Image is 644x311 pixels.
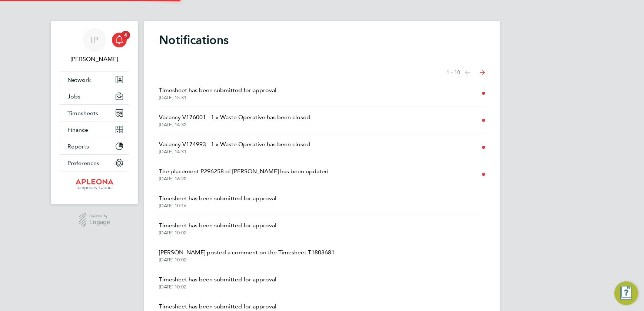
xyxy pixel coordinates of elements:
[159,284,276,290] span: [DATE] 10:02
[159,167,329,182] a: The placement P296258 of [PERSON_NAME] has been updated[DATE] 16:20
[60,28,129,64] a: IP[PERSON_NAME]
[159,302,276,311] span: Timesheet has been submitted for approval
[67,143,89,150] span: Reports
[67,160,99,167] span: Preferences
[79,213,110,227] a: Powered byEngage
[159,86,276,95] span: Timesheet has been submitted for approval
[159,176,329,182] span: [DATE] 16:20
[67,126,88,133] span: Finance
[76,179,113,191] img: apleona-logo-retina.png
[159,203,276,209] span: [DATE] 10:16
[159,257,335,263] span: [DATE] 10:02
[60,155,129,171] button: Preferences
[89,213,110,219] span: Powered by
[67,76,91,83] span: Network
[159,86,276,101] a: Timesheet has been submitted for approval[DATE] 15:31
[60,138,129,154] button: Reports
[159,221,276,236] a: Timesheet has been submitted for approval[DATE] 10:02
[159,248,335,263] a: [PERSON_NAME] posted a comment on the Timesheet T1803681[DATE] 10:02
[159,149,310,155] span: [DATE] 14:31
[159,221,276,230] span: Timesheet has been submitted for approval
[614,281,638,305] button: Engage Resource Center
[60,121,129,138] button: Finance
[159,275,276,284] span: Timesheet has been submitted for approval
[159,122,310,128] span: [DATE] 14:32
[60,88,129,104] button: Jobs
[121,31,130,40] span: 4
[89,219,110,225] span: Engage
[159,167,329,176] span: The placement P296258 of [PERSON_NAME] has been updated
[91,35,99,45] span: IP
[67,93,80,100] span: Jobs
[51,21,138,204] nav: Main navigation
[67,110,98,117] span: Timesheets
[159,194,276,209] a: Timesheet has been submitted for approval[DATE] 10:16
[159,194,276,203] span: Timesheet has been submitted for approval
[60,179,129,191] a: Go to home page
[159,95,276,101] span: [DATE] 15:31
[60,55,129,64] span: Inga Padrieziene
[159,230,276,236] span: [DATE] 10:02
[447,65,485,80] nav: Select page of notifications list
[159,275,276,290] a: Timesheet has been submitted for approval[DATE] 10:02
[159,33,485,47] h1: Notifications
[159,140,310,155] a: Vacancy V174993 - 1 x Waste Operative has been closed[DATE] 14:31
[60,71,129,88] button: Network
[159,113,310,122] span: Vacancy V176001 - 1 x Waste Operative has been closed
[159,113,310,128] a: Vacancy V176001 - 1 x Waste Operative has been closed[DATE] 14:32
[159,248,335,257] span: [PERSON_NAME] posted a comment on the Timesheet T1803681
[112,28,127,52] a: 4
[159,140,310,149] span: Vacancy V174993 - 1 x Waste Operative has been closed
[60,105,129,121] button: Timesheets
[447,69,460,76] span: 1 - 10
